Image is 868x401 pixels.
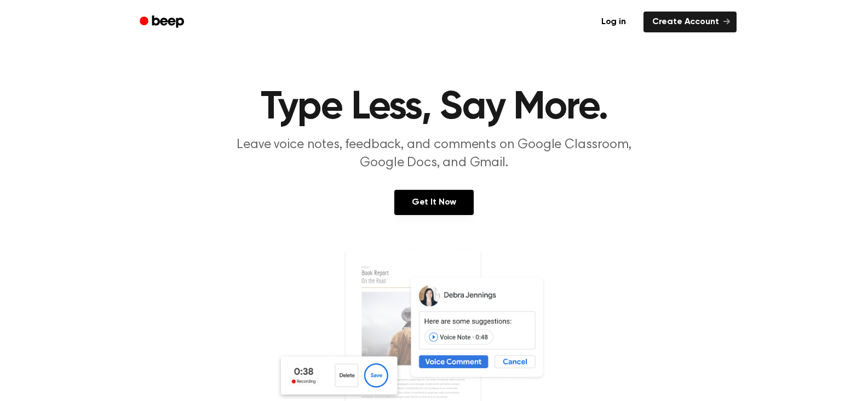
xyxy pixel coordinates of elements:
a: Log in [590,9,637,35]
h1: Type Less, Say More. [154,88,715,127]
a: Get It Now [394,190,474,215]
a: Beep [132,12,194,33]
p: Leave voice notes, feedback, and comments on Google Classroom, Google Docs, and Gmail. [224,136,645,172]
a: Create Account [643,12,737,32]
